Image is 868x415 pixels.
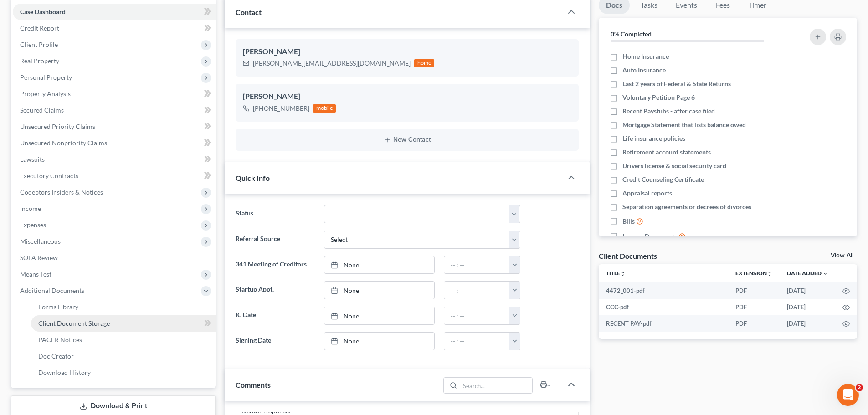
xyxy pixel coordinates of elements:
i: unfold_more [620,271,626,277]
a: Executory Contracts [13,168,216,184]
iframe: Intercom live chat [837,384,859,406]
td: 4472_001-pdf [599,282,728,299]
input: -- : -- [444,282,510,299]
span: Separation agreements or decrees of divorces [622,202,751,211]
a: Property Analysis [13,86,216,102]
span: Client Profile [20,41,58,48]
input: Search... [460,378,533,393]
span: Unsecured Nonpriority Claims [20,139,107,147]
a: None [324,256,434,274]
span: Auto Insurance [622,66,666,75]
span: Income [20,205,41,212]
td: [DATE] [780,282,835,299]
span: Appraisal reports [622,189,672,198]
span: Mortgage Statement that lists balance owed [622,120,746,129]
a: PACER Notices [31,332,216,348]
span: Download History [38,369,91,376]
span: Additional Documents [20,287,84,294]
td: PDF [728,299,780,315]
span: Voluntary Petition Page 6 [622,93,695,102]
span: Miscellaneous [20,237,61,245]
i: unfold_more [767,271,772,277]
span: Codebtors Insiders & Notices [20,188,103,196]
span: Income Documents [622,232,677,241]
span: Personal Property [20,73,72,81]
span: Comments [236,380,271,389]
span: Case Dashboard [20,8,66,15]
label: Status [231,205,319,223]
span: Property Analysis [20,90,71,97]
a: View All [831,252,853,259]
span: Life insurance policies [622,134,685,143]
input: -- : -- [444,333,510,350]
i: expand_more [822,271,828,277]
a: None [324,333,434,350]
span: Means Test [20,270,51,278]
a: Unsecured Nonpriority Claims [13,135,216,151]
a: Client Document Storage [31,315,216,332]
span: Unsecured Priority Claims [20,123,95,130]
span: Secured Claims [20,106,64,114]
span: Recent Paystubs - after case filed [622,107,715,116]
td: [DATE] [780,315,835,332]
label: Startup Appt. [231,281,319,299]
a: None [324,282,434,299]
a: Credit Report [13,20,216,36]
span: Credit Counseling Certificate [622,175,704,184]
td: [DATE] [780,299,835,315]
td: PDF [728,282,780,299]
td: CCC-pdf [599,299,728,315]
a: Titleunfold_more [606,270,626,277]
input: -- : -- [444,256,510,274]
button: New Contact [243,136,571,143]
span: Home Insurance [622,52,669,61]
a: Unsecured Priority Claims [13,118,216,135]
span: Drivers license & social security card [622,161,726,170]
div: home [414,59,434,67]
span: Quick Info [236,174,270,182]
span: Executory Contracts [20,172,78,179]
a: Case Dashboard [13,4,216,20]
div: Client Documents [599,251,657,261]
span: Last 2 years of Federal & State Returns [622,79,731,88]
span: Real Property [20,57,59,65]
strong: 0% Completed [611,30,652,38]
a: Secured Claims [13,102,216,118]
span: Doc Creator [38,352,74,360]
span: Credit Report [20,24,59,32]
input: -- : -- [444,307,510,324]
span: Bills [622,217,635,226]
a: Forms Library [31,299,216,315]
span: SOFA Review [20,254,58,261]
label: Signing Date [231,332,319,350]
td: RECENT PAY-pdf [599,315,728,332]
span: Expenses [20,221,46,229]
a: Download History [31,364,216,381]
div: mobile [313,104,336,113]
td: PDF [728,315,780,332]
div: [PERSON_NAME] [243,46,571,57]
span: Client Document Storage [38,319,110,327]
a: None [324,307,434,324]
div: [PHONE_NUMBER] [253,104,309,113]
label: Referral Source [231,231,319,249]
a: Date Added expand_more [787,270,828,277]
a: Lawsuits [13,151,216,168]
div: [PERSON_NAME] [243,91,571,102]
span: Retirement account statements [622,148,711,157]
label: IC Date [231,307,319,325]
div: [PERSON_NAME][EMAIL_ADDRESS][DOMAIN_NAME] [253,59,411,68]
a: Doc Creator [31,348,216,364]
span: Contact [236,8,262,16]
span: 2 [856,384,863,391]
a: SOFA Review [13,250,216,266]
span: PACER Notices [38,336,82,343]
span: Lawsuits [20,155,45,163]
label: 341 Meeting of Creditors [231,256,319,274]
span: Forms Library [38,303,78,311]
a: Extensionunfold_more [735,270,772,277]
